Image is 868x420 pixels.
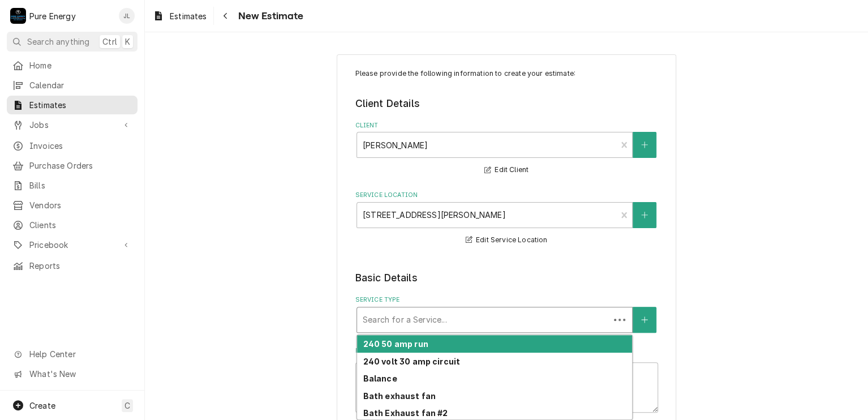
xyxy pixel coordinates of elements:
[7,365,137,383] a: Go to What's New
[29,239,115,251] span: Pricebook
[355,68,658,79] p: Please provide the following information to create your estimate:
[355,121,658,130] label: Client
[633,307,656,333] button: Create New Service
[10,8,26,24] div: Pure Energy's Avatar
[355,191,658,200] label: Service Location
[355,96,658,111] legend: Client Details
[27,36,89,48] span: Search anything
[633,132,656,158] button: Create New Client
[464,233,549,247] button: Edit Service Location
[483,163,530,177] button: Edit Client
[7,56,137,75] a: Home
[29,140,132,152] span: Invoices
[29,160,132,172] span: Purchase Orders
[7,196,137,215] a: Vendors
[7,156,137,175] a: Purchase Orders
[363,391,436,401] strong: Bath exhaust fan
[355,295,658,305] label: Service Type
[355,271,658,285] legend: Basic Details
[148,7,211,25] a: Estimates
[102,36,117,48] span: Ctrl
[124,400,130,412] span: C
[7,345,137,363] a: Go to Help Center
[234,8,303,24] span: New Estimate
[7,136,137,155] a: Invoices
[10,8,26,24] div: P
[7,32,137,52] button: Search anythingCtrlK
[119,8,135,24] div: James Linnenkamp's Avatar
[641,316,648,324] svg: Create New Service
[29,219,132,231] span: Clients
[29,99,132,111] span: Estimates
[363,374,397,383] strong: Balance
[355,346,658,355] label: Reason For Call
[29,348,131,360] span: Help Center
[29,10,76,22] div: Pure Energy
[363,408,448,418] strong: Bath Exhaust fan #2
[29,79,132,91] span: Calendar
[125,36,130,48] span: K
[355,346,658,413] div: Reason For Call
[119,8,135,24] div: JL
[29,401,55,410] span: Create
[7,96,137,114] a: Estimates
[216,7,234,25] button: Navigate back
[29,199,132,211] span: Vendors
[355,295,658,332] div: Service Type
[355,121,658,177] div: Client
[641,141,648,149] svg: Create New Client
[363,357,460,366] strong: 240 volt 30 amp circuit
[7,176,137,195] a: Bills
[29,119,115,131] span: Jobs
[29,368,131,380] span: What's New
[7,235,137,254] a: Go to Pricebook
[29,260,132,272] span: Reports
[363,339,428,349] strong: 240 50 amp run
[29,179,132,191] span: Bills
[170,10,207,22] span: Estimates
[7,115,137,134] a: Go to Jobs
[7,256,137,275] a: Reports
[641,211,648,219] svg: Create New Location
[7,216,137,234] a: Clients
[633,202,656,228] button: Create New Location
[29,59,132,71] span: Home
[7,76,137,95] a: Calendar
[355,191,658,247] div: Service Location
